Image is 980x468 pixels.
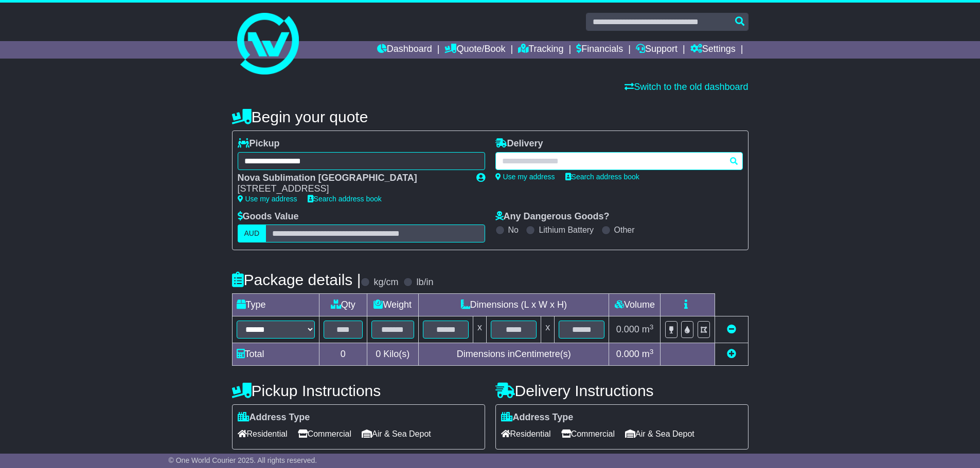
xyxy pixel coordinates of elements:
a: Search address book [308,195,382,203]
a: Search address book [565,173,639,181]
a: Add new item [727,349,736,359]
label: No [508,225,519,235]
span: 0.000 [616,324,639,334]
td: Qty [319,294,367,316]
label: Pickup [238,138,280,149]
sup: 3 [650,348,654,355]
span: m [642,324,654,334]
span: Residential [501,426,551,442]
label: Delivery [495,138,543,149]
label: kg/cm [373,277,398,288]
td: x [473,316,487,343]
h4: Begin your quote [232,108,749,125]
label: lb/in [416,277,433,288]
label: AUD [238,224,266,242]
sup: 3 [650,323,654,331]
a: Quote/Book [444,41,505,59]
a: Use my address [495,173,555,181]
a: Dashboard [377,41,432,59]
a: Use my address [238,195,297,203]
td: 0 [319,343,367,366]
label: Other [614,225,635,235]
td: Weight [367,294,418,316]
td: Type [232,294,319,316]
a: Support [636,41,678,59]
td: Total [232,343,319,366]
label: Lithium Battery [539,225,594,235]
h4: Package details | [232,271,361,288]
td: Volume [609,294,661,316]
span: 0 [376,349,381,359]
div: [STREET_ADDRESS] [238,183,466,195]
label: Address Type [501,412,574,423]
label: Goods Value [238,211,299,222]
typeahead: Please provide city [495,152,743,170]
td: Dimensions in Centimetre(s) [418,343,609,366]
a: Switch to the old dashboard [625,82,748,92]
span: 0.000 [616,349,639,359]
span: Air & Sea Depot [362,426,431,442]
label: Any Dangerous Goods? [495,211,610,222]
span: Air & Sea Depot [625,426,694,442]
label: Address Type [238,412,310,423]
span: Commercial [298,426,351,442]
a: Settings [690,41,736,59]
span: m [642,349,654,359]
h4: Pickup Instructions [232,382,485,399]
div: Nova Sublimation [GEOGRAPHIC_DATA] [238,173,466,184]
span: © One World Courier 2025. All rights reserved. [169,456,317,464]
td: Dimensions (L x W x H) [418,294,609,316]
span: Residential [238,426,288,442]
td: x [541,316,555,343]
a: Remove this item [727,324,736,334]
span: Commercial [561,426,615,442]
td: Kilo(s) [367,343,418,366]
a: Tracking [518,41,563,59]
h4: Delivery Instructions [495,382,749,399]
a: Financials [576,41,623,59]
